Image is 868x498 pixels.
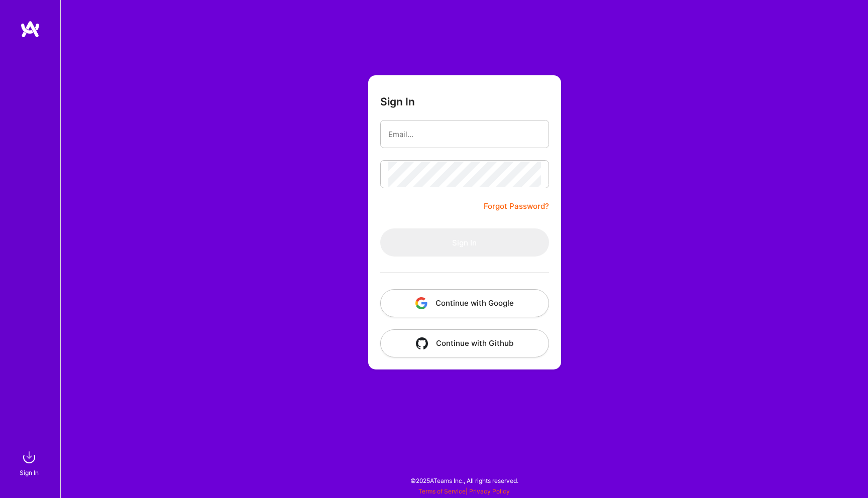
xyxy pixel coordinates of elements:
[418,487,510,495] span: |
[388,121,541,147] input: Email...
[418,487,466,495] a: Terms of Service
[380,95,415,108] h3: Sign In
[380,289,549,317] button: Continue with Google
[21,447,39,478] a: sign inSign In
[484,200,549,212] a: Forgot Password?
[20,467,39,478] div: Sign In
[416,337,428,349] img: icon
[19,447,39,467] img: sign in
[380,228,549,257] button: Sign In
[20,20,40,38] img: logo
[380,329,549,357] button: Continue with Github
[469,487,510,495] a: Privacy Policy
[60,468,868,493] div: © 2025 ATeams Inc., All rights reserved.
[415,297,427,309] img: icon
